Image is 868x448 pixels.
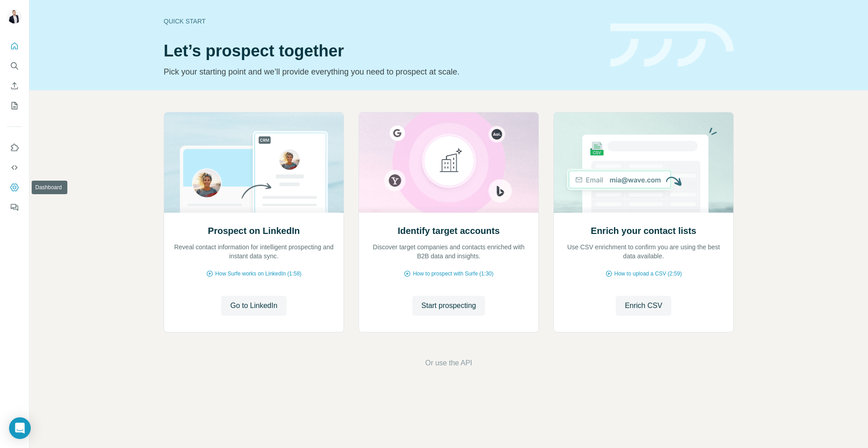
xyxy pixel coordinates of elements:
[614,270,682,278] span: How to upload a CSV (2:59)
[398,224,500,237] h2: Identify target accounts
[164,42,599,60] h1: Let’s prospect together
[616,296,671,316] button: Enrich CSV
[164,65,599,78] p: Pick your starting point and we’ll provide everything you need to prospect at scale.
[368,243,529,261] p: Discover target companies and contacts enriched with B2B data and insights.
[7,140,22,156] button: Use Surfe on LinkedIn
[164,17,599,26] div: Quick start
[421,300,476,311] span: Start prospecting
[173,243,335,261] p: Reveal contact information for intelligent prospecting and instant data sync.
[359,112,539,213] img: Identify target accounts
[413,270,493,278] span: How to prospect with Surfe (1:30)
[7,58,22,74] button: Search
[610,23,734,67] img: banner
[425,358,472,369] button: Or use the API
[591,224,696,237] h2: Enrich your contact lists
[9,417,31,439] div: Open Intercom Messenger
[7,78,22,94] button: Enrich CSV
[7,9,22,23] img: Avatar
[7,179,22,196] button: Dashboard
[7,38,22,54] button: Quick start
[164,112,344,213] img: Prospect on LinkedIn
[208,224,300,237] h2: Prospect on LinkedIn
[215,270,302,278] span: How Surfe works on LinkedIn (1:58)
[553,112,734,213] img: Enrich your contact lists
[221,296,286,316] button: Go to LinkedIn
[412,296,485,316] button: Start prospecting
[230,300,277,311] span: Go to LinkedIn
[563,243,724,261] p: Use CSV enrichment to confirm you are using the best data available.
[7,159,22,176] button: Use Surfe API
[7,199,22,215] button: Feedback
[7,98,22,114] button: My lists
[625,300,662,311] span: Enrich CSV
